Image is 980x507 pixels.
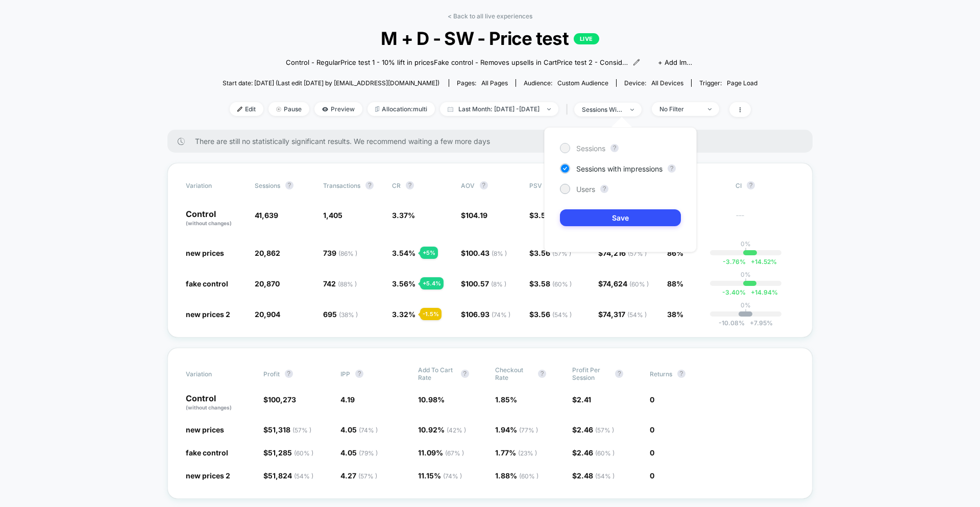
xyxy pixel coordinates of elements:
span: 4.27 [340,471,377,480]
span: new prices 2 [186,310,230,319]
span: $ [572,395,591,404]
button: ? [538,370,546,378]
span: 2.41 [577,395,591,404]
span: (without changes) [186,404,232,411]
span: ( 42 % ) [447,426,466,434]
p: 0% [741,271,751,278]
button: ? [600,185,608,193]
span: ( 57 % ) [292,426,311,434]
span: Checkout Rate [495,366,533,381]
span: 1.88 % [495,471,538,480]
span: 1.77 % [495,448,537,457]
span: 11.15 % [418,471,462,480]
p: 0% [741,240,751,248]
span: Start date: [DATE] (Last edit [DATE] by [EMAIL_ADDRESS][DOMAIN_NAME]) [223,79,439,87]
span: 2.46 [577,425,614,434]
span: $ [598,310,647,319]
span: 4.05 [340,425,378,434]
span: $ [461,249,507,257]
span: new prices [186,425,224,434]
span: ( 57 % ) [358,472,377,480]
span: 2.46 [577,448,615,457]
span: 41,639 [255,211,278,220]
span: $ [572,471,615,480]
span: CI [736,181,792,189]
span: ( 88 % ) [338,280,357,288]
span: ( 86 % ) [338,250,357,257]
span: -3.40 % [722,288,746,296]
div: Audience: [524,79,608,87]
span: -10.08 % [719,319,745,327]
p: 0% [741,301,751,309]
span: 51,318 [268,425,311,434]
span: ( 8 % ) [492,250,507,257]
p: | [745,309,747,317]
span: 20,904 [255,310,280,319]
button: ? [480,181,488,189]
span: ( 74 % ) [492,311,510,319]
span: ( 23 % ) [518,449,537,457]
img: end [630,109,634,111]
span: $ [263,425,311,434]
span: $ [598,279,649,288]
span: $ [461,310,510,319]
p: Control [186,394,253,412]
span: 2.48 [577,471,615,480]
span: Add To Cart Rate [418,366,456,381]
span: 74,624 [603,279,649,288]
span: $ [263,448,313,457]
span: 11.09 % [418,448,464,457]
span: 20,870 [255,279,280,288]
button: ? [668,164,676,173]
img: end [547,108,551,110]
span: ( 38 % ) [339,311,358,319]
span: + [751,288,755,296]
span: 739 [323,249,357,257]
img: end [708,108,712,110]
span: PSV [529,182,542,189]
span: IPP [340,370,350,378]
span: Preview [314,102,362,116]
span: 4.19 [340,395,355,404]
button: ? [355,370,363,378]
span: 3.56 % [392,279,415,288]
span: Returns [650,370,672,378]
span: ( 54 % ) [595,472,615,480]
span: 742 [323,279,357,288]
div: + 5.4 % [420,277,444,289]
span: 0 [650,425,654,434]
p: | [745,278,747,286]
span: ( 60 % ) [629,280,649,288]
span: 3.37 % [392,211,415,220]
span: Sessions with impressions [576,164,663,173]
span: 106.93 [465,310,510,319]
span: + [750,319,754,327]
span: 3.32 % [392,310,415,319]
span: ( 60 % ) [552,280,572,288]
span: Control - RegularPrice test 1 - 10% lift in pricesFake control - Removes upsells in CartPrice tes... [286,58,630,66]
span: $ [572,448,615,457]
p: LIVE [574,33,599,44]
button: Save [560,209,681,226]
span: 10.98 % [418,395,445,404]
span: Users [576,185,595,194]
span: Page Load [727,79,757,87]
div: sessions with impression [582,106,623,113]
span: 74,317 [603,310,647,319]
button: ? [285,370,293,378]
span: Device: [616,79,691,87]
span: Sessions [576,144,605,153]
span: 10.92 % [418,425,466,434]
button: ? [747,181,755,189]
img: calendar [448,107,453,112]
span: -3.76 % [723,258,746,265]
span: Allocation: multi [367,102,435,116]
span: Variation [186,366,242,381]
span: AOV [461,182,475,189]
span: 1,405 [323,211,342,220]
span: fake control [186,448,228,457]
p: Control [186,210,244,227]
span: (without changes) [186,220,232,226]
span: 695 [323,310,358,319]
span: 14.52 % [746,258,777,265]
